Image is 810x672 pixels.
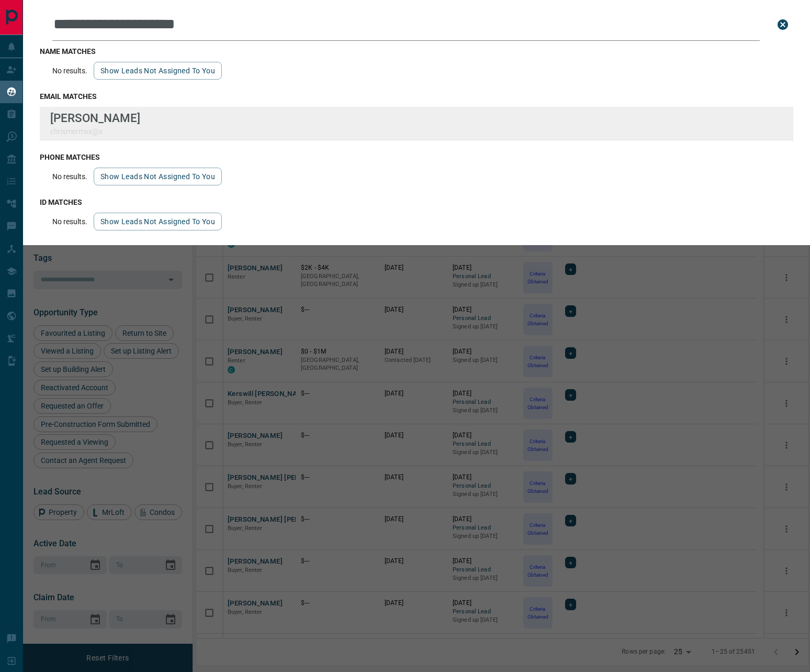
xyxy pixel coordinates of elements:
[50,111,140,125] p: [PERSON_NAME]
[40,198,793,206] h3: id matches
[50,127,140,136] p: chrismermxx@x
[40,47,793,56] h3: name matches
[94,213,222,230] button: show leads not assigned to you
[40,92,793,101] h3: email matches
[52,172,87,181] p: No results.
[52,217,87,226] p: No results.
[52,67,87,75] p: No results.
[40,153,793,161] h3: phone matches
[772,14,793,35] button: close search bar
[94,62,222,80] button: show leads not assigned to you
[94,168,222,185] button: show leads not assigned to you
